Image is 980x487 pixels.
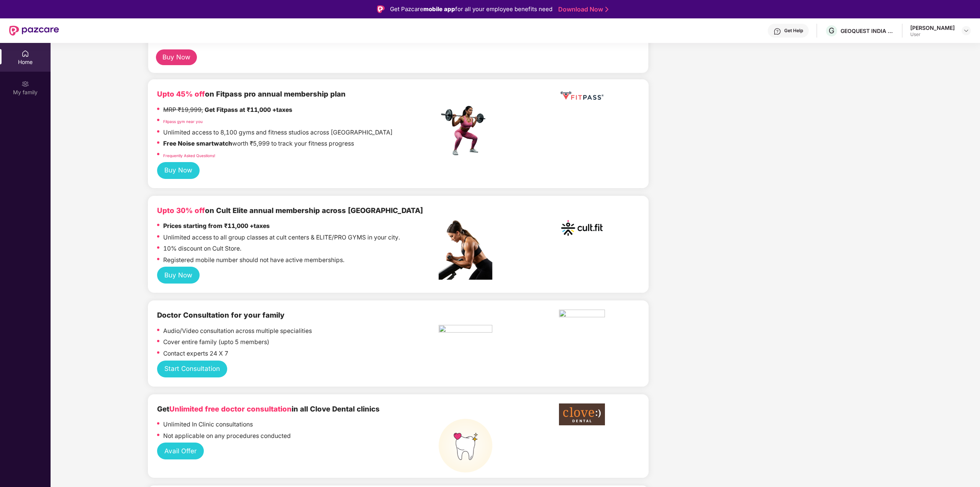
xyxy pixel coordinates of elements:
strong: Prices starting from ₹11,000 +taxes [163,222,270,230]
img: clove-dental%20png.png [559,403,605,425]
img: svg+xml;base64,PHN2ZyBpZD0iRHJvcGRvd24tMzJ4MzIiIHhtbG5zPSJodHRwOi8vd3d3LnczLm9yZy8yMDAwL3N2ZyIgd2... [963,28,969,34]
p: Unlimited In Clinic consultations [163,420,253,430]
a: Frequently Asked Questions! [163,153,215,158]
button: Avail Offer [157,443,204,459]
button: Start Consultation [157,361,227,377]
b: on Fitpass pro annual membership plan [157,90,346,98]
b: Doctor Consultation for your family [157,311,285,320]
strong: Free Noise smartwatch [163,140,232,147]
button: Buy Now [156,49,197,65]
img: fppp.png [559,89,605,103]
p: Cover entire family (upto 5 members) [163,338,269,347]
img: pc2.png [439,220,492,280]
p: Not applicable on any procedures conducted [163,431,291,441]
button: Buy Now [157,267,200,284]
p: Unlimited access to all group classes at cult centers & ELITE/PRO GYMS in your city. [163,233,400,243]
p: Registered mobile number should not have active memberships. [163,256,344,265]
p: worth ₹5,999 to track your fitness progress [163,139,354,149]
p: 10% discount on Cult Store. [163,244,241,254]
img: New Pazcare Logo [9,26,59,36]
img: svg+xml;base64,PHN2ZyB3aWR0aD0iMjAiIGhlaWdodD0iMjAiIHZpZXdCb3g9IjAgMCAyMCAyMCIgZmlsbD0ibm9uZSIgeG... [21,80,29,88]
p: Contact experts 24 X 7 [163,349,228,359]
div: Get Pazcare for all your employee benefits need [390,5,552,14]
span: G [829,26,834,35]
b: Get in all Clove Dental clinics [157,405,380,413]
img: Stroke [605,5,608,13]
a: Fitpass gym near you [163,119,203,124]
img: cult.png [559,205,605,251]
div: Get Help [784,28,803,34]
img: Logo [377,5,385,13]
a: Download Now [558,5,606,13]
img: pngtree-physiotherapy-physiotherapist-rehab-disability-stretching-png-image_6063262.png [439,325,492,335]
img: teeth%20high.png [439,419,492,472]
strong: mobile app [423,5,455,13]
b: Upto 30% off [157,206,205,215]
div: [PERSON_NAME] [910,24,955,31]
button: Buy Now [157,162,200,179]
b: Upto 45% off [157,90,205,98]
div: GEOQUEST INDIA PRIVATE LIMITED [841,27,894,34]
strong: Get Fitpass at ₹11,000 +taxes [205,106,292,113]
img: fpp.png [439,104,492,157]
p: Unlimited access to 8,100 gyms and fitness studios across [GEOGRAPHIC_DATA] [163,128,393,138]
img: svg+xml;base64,PHN2ZyBpZD0iSG9tZSIgeG1sbnM9Imh0dHA6Ly93d3cudzMub3JnLzIwMDAvc3ZnIiB3aWR0aD0iMjAiIG... [21,50,29,57]
span: Unlimited free doctor consultation [169,405,292,413]
img: svg+xml;base64,PHN2ZyBpZD0iSGVscC0zMngzMiIgeG1sbnM9Imh0dHA6Ly93d3cudzMub3JnLzIwMDAvc3ZnIiB3aWR0aD... [774,28,781,35]
div: User [910,31,955,38]
p: Audio/Video consultation across multiple specialities [163,326,312,336]
img: physica%20-%20Edited.png [559,310,605,320]
del: MRP ₹19,999, [163,106,203,113]
b: on Cult Elite annual membership across [GEOGRAPHIC_DATA] [157,206,423,215]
